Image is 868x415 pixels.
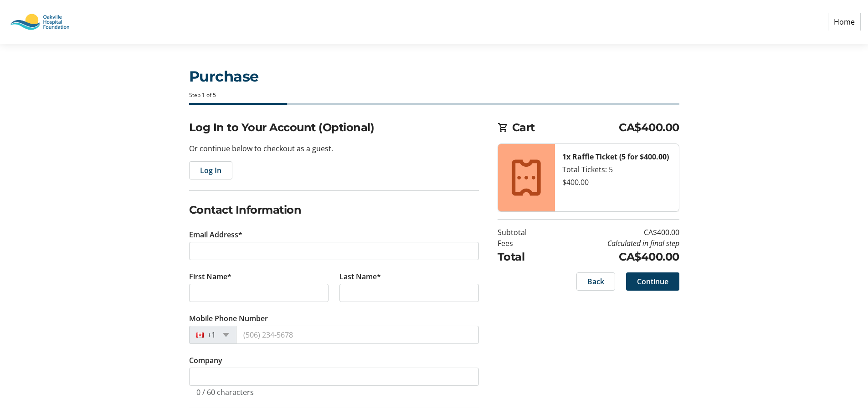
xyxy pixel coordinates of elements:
span: Continue [637,276,668,287]
label: Email Address* [189,229,242,240]
div: Step 1 of 5 [189,91,679,99]
span: Cart [512,119,619,136]
td: CA$400.00 [550,227,679,238]
a: Home [828,13,861,31]
label: Mobile Phone Number [189,313,268,324]
button: Continue [626,272,679,291]
td: Subtotal [498,227,550,238]
td: Total [498,249,550,265]
span: Log In [200,165,221,176]
label: Company [189,355,222,366]
label: Last Name* [339,271,381,282]
tr-character-limit: 0 / 60 characters [196,387,254,397]
strong: 1x Raffle Ticket (5 for $400.00) [562,152,669,162]
label: First Name* [189,271,231,282]
td: Calculated in final step [550,238,679,249]
span: Back [587,276,604,287]
td: Fees [498,238,550,249]
h2: Log In to Your Account (Optional) [189,119,479,136]
button: Log In [189,161,232,179]
input: (506) 234-5678 [236,326,479,344]
img: Oakville Hospital Foundation's Logo [7,4,72,40]
span: CA$400.00 [619,119,679,136]
div: Total Tickets: 5 [562,164,672,175]
td: CA$400.00 [550,249,679,265]
button: Back [576,272,615,291]
p: Or continue below to checkout as a guest. [189,143,479,154]
h2: Contact Information [189,202,479,218]
div: $400.00 [562,177,672,188]
h1: Purchase [189,66,679,87]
